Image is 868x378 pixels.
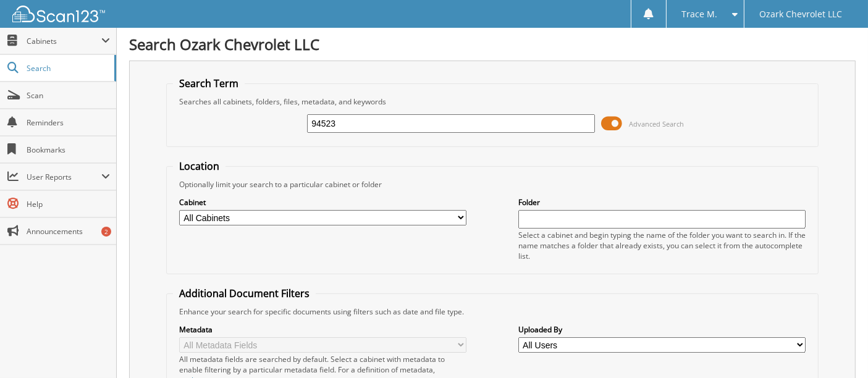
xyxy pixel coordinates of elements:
span: Reminders [27,117,110,128]
legend: Search Term [173,77,245,90]
label: Folder [518,197,806,208]
div: 2 [101,227,111,237]
div: Optionally limit your search to a particular cabinet or folder [173,179,812,190]
img: scan123-logo-white.svg [12,6,105,22]
legend: Additional Document Filters [173,287,316,300]
span: Trace M. [681,10,717,18]
span: Announcements [27,226,110,237]
div: Searches all cabinets, folders, files, metadata, and keywords [173,96,812,107]
div: Select a cabinet and begin typing the name of the folder you want to search in. If the name match... [518,230,806,261]
span: Ozark Chevrolet LLC [759,10,842,18]
span: Bookmarks [27,145,110,155]
span: Cabinets [27,36,101,46]
legend: Location [173,159,225,173]
span: User Reports [27,172,101,182]
span: Scan [27,90,110,101]
span: Help [27,199,110,209]
span: Search [27,63,108,73]
label: Cabinet [179,197,466,208]
div: Enhance your search for specific documents using filters such as date and file type. [173,306,812,317]
label: Metadata [179,324,466,335]
h1: Search Ozark Chevrolet LLC [129,34,856,54]
label: Uploaded By [518,324,806,335]
span: Advanced Search [629,119,684,128]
